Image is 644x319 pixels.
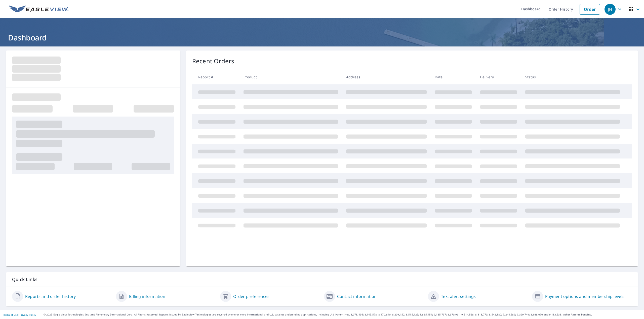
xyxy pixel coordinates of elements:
[25,293,76,299] a: Reports and order history
[521,70,624,84] th: Status
[6,32,638,43] h1: Dashboard
[233,293,270,299] a: Order preferences
[44,313,641,316] p: © 2025 Eagle View Technologies, Inc. and Pictometry International Corp. All Rights Reserved. Repo...
[605,4,616,15] div: JH
[342,70,431,84] th: Address
[9,6,68,13] img: EV Logo
[337,293,377,299] a: Contact information
[129,293,165,299] a: Billing information
[192,70,239,84] th: Report #
[12,276,632,283] p: Quick Links
[441,293,476,299] a: Text alert settings
[192,57,234,66] p: Recent Orders
[580,4,600,15] a: Order
[20,313,36,316] a: Privacy Policy
[476,70,521,84] th: Delivery
[431,70,476,84] th: Date
[3,313,18,316] a: Terms of Use
[545,293,624,299] a: Payment options and membership levels
[3,313,36,316] p: |
[239,70,342,84] th: Product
